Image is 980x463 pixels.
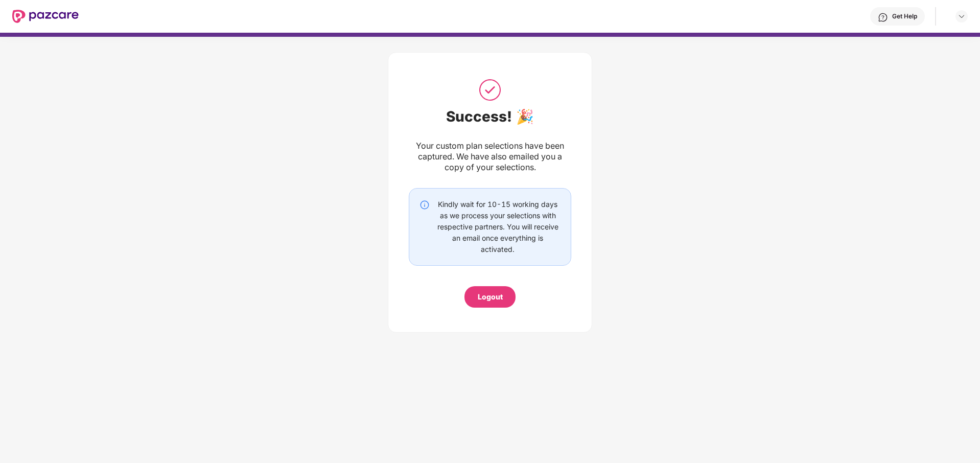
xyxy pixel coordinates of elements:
[878,12,888,22] img: svg+xml;base64,PHN2ZyBpZD0iSGVscC0zMngzMiIgeG1sbnM9Imh0dHA6Ly93d3cudzMub3JnLzIwMDAvc3ZnIiB3aWR0aD...
[419,200,430,210] img: svg+xml;base64,PHN2ZyBpZD0iSW5mby0yMHgyMCIgeG1sbnM9Imh0dHA6Ly93d3cudzMub3JnLzIwMDAvc3ZnIiB3aWR0aD...
[958,12,966,20] img: svg+xml;base64,PHN2ZyBpZD0iRHJvcGRvd24tMzJ4MzIiIHhtbG5zPSJodHRwOi8vd3d3LnczLm9yZy8yMDAwL3N2ZyIgd2...
[892,12,917,20] div: Get Help
[409,141,571,173] div: Your custom plan selections have been captured. We have also emailed you a copy of your selections.
[435,199,561,255] div: Kindly wait for 10-15 working days as we process your selections with respective partners. You wi...
[12,10,79,23] img: New Pazcare Logo
[409,108,571,125] div: Success! 🎉
[477,77,503,103] img: svg+xml;base64,PHN2ZyB3aWR0aD0iNTAiIGhlaWdodD0iNTAiIHZpZXdCb3g9IjAgMCA1MCA1MCIgZmlsbD0ibm9uZSIgeG...
[478,291,503,303] div: Logout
